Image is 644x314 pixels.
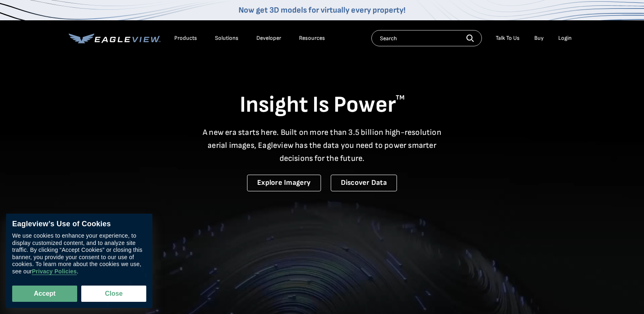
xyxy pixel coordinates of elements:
p: A new era starts here. Built on more than 3.5 billion high-resolution aerial images, Eagleview ha... [198,126,447,165]
a: Buy [534,35,544,42]
div: Solutions [215,35,239,42]
div: Login [558,35,572,42]
a: Developer [256,35,281,42]
input: Search [371,30,482,46]
button: Accept [12,286,77,302]
div: Resources [299,35,325,42]
div: We use cookies to enhance your experience, to display customized content, and to analyze site tra... [12,233,146,275]
a: Explore Imagery [247,175,321,191]
a: Discover Data [331,175,397,191]
h1: Insight Is Power [69,91,576,119]
sup: TM [396,94,405,102]
div: Products [174,35,197,42]
button: Close [81,286,146,302]
div: Talk To Us [496,35,520,42]
a: Privacy Policies [32,269,76,275]
div: Eagleview’s Use of Cookies [12,220,146,229]
a: Now get 3D models for virtually every property! [239,5,405,15]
